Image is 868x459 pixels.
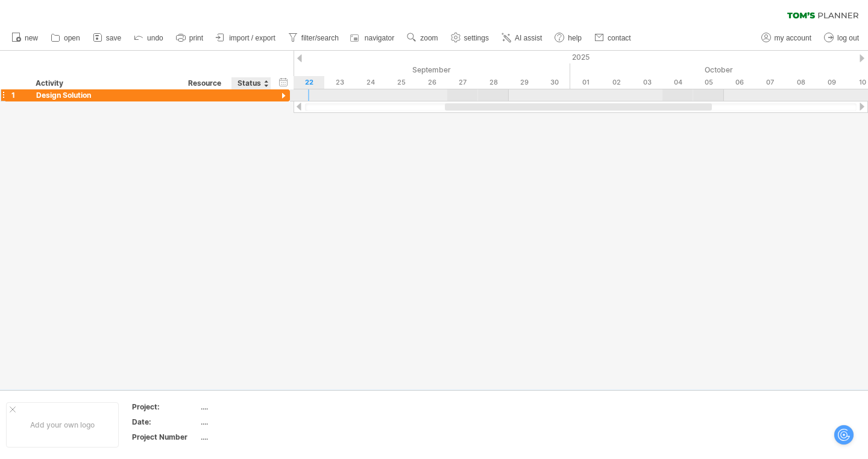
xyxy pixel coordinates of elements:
div: Sunday, 5 October 2025 [693,76,724,89]
div: Activity [36,77,175,89]
span: log out [837,34,859,42]
div: Friday, 3 October 2025 [632,76,662,89]
div: Project: [132,402,198,412]
div: Thursday, 2 October 2025 [601,76,632,89]
a: help [552,30,585,46]
div: Project Number [132,432,198,442]
span: contact [608,34,631,42]
span: open [64,34,80,42]
span: filter/search [301,34,339,42]
div: .... [201,432,302,442]
div: Saturday, 4 October 2025 [662,76,693,89]
span: zoom [420,34,438,42]
a: zoom [404,30,441,46]
a: save [90,30,125,46]
span: print [189,34,203,42]
div: Tuesday, 23 September 2025 [324,76,355,89]
a: new [8,30,42,46]
div: Tuesday, 30 September 2025 [539,76,570,89]
a: settings [448,30,492,46]
div: .... [201,417,302,427]
a: my account [758,30,815,46]
a: undo [131,30,167,46]
span: settings [464,34,489,42]
div: Saturday, 27 September 2025 [447,76,478,89]
div: Wednesday, 24 September 2025 [355,76,386,89]
span: help [568,34,582,42]
span: new [25,34,38,42]
div: Monday, 6 October 2025 [724,76,755,89]
a: print [173,30,207,46]
span: import / export [229,34,275,42]
div: Date: [132,417,198,427]
div: Design Solution [36,89,176,101]
div: Sunday, 28 September 2025 [478,76,509,89]
a: open [48,30,84,46]
span: my account [775,34,811,42]
div: Tuesday, 7 October 2025 [755,76,785,89]
div: 1 [11,89,30,101]
a: navigator [348,30,398,46]
a: log out [821,30,863,46]
div: .... [201,402,302,412]
span: AI assist [515,34,542,42]
div: Thursday, 25 September 2025 [386,76,417,89]
a: filter/search [285,30,342,46]
div: Status [237,77,264,89]
div: Resource [188,77,225,89]
div: Add your own logo [6,402,119,448]
a: import / export [213,30,279,46]
div: Monday, 29 September 2025 [509,76,539,89]
a: contact [591,30,635,46]
span: undo [147,34,163,42]
div: Wednesday, 8 October 2025 [785,76,816,89]
span: navigator [365,34,394,42]
div: Monday, 22 September 2025 [294,76,324,89]
a: AI assist [498,30,546,46]
div: Thursday, 9 October 2025 [816,76,847,89]
div: Friday, 26 September 2025 [417,76,447,89]
div: Wednesday, 1 October 2025 [570,76,601,89]
span: save [106,34,121,42]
